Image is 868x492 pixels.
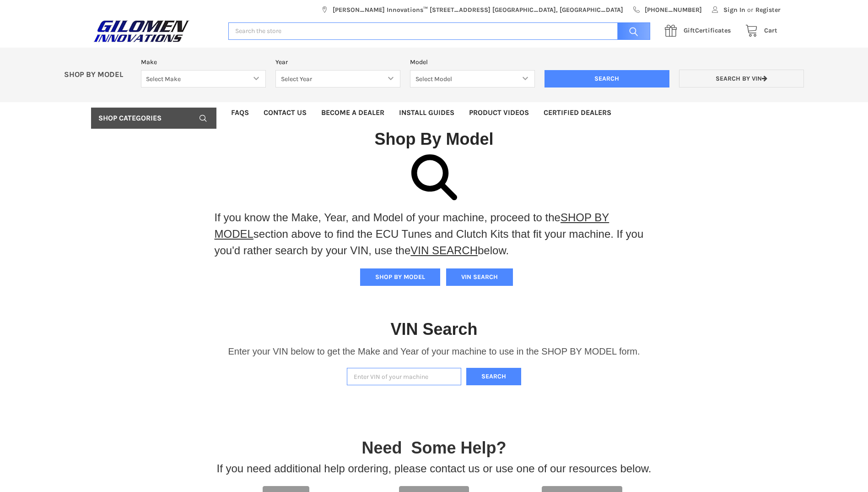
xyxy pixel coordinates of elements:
span: [PERSON_NAME] Innovations™ [STREET_ADDRESS] [GEOGRAPHIC_DATA], [GEOGRAPHIC_DATA] [333,5,623,15]
label: Model [410,57,535,67]
span: Certificates [684,27,731,34]
a: SHOP BY MODEL [215,211,609,240]
p: If you need additional help ordering, please contact us or use one of our resources below. [217,460,652,477]
h1: VIN Search [390,319,477,339]
input: Search [613,22,650,40]
a: GiftCertificates [660,25,740,37]
input: Enter VIN of your machine [347,368,461,386]
p: Need Some Help? [361,436,506,460]
a: GILOMEN INNOVATIONS [91,20,219,43]
p: Enter your VIN below to get the Make and Year of your machine to use in the SHOP BY MODEL form. [228,344,640,358]
span: Cart [764,27,777,34]
a: Contact Us [256,102,314,123]
button: VIN SEARCH [446,268,513,286]
a: VIN SEARCH [410,244,478,257]
h1: Shop By Model [91,129,777,149]
label: Year [275,57,400,67]
button: Search [466,368,521,386]
a: FAQs [224,102,256,123]
a: Install Guides [392,102,462,123]
input: Search the store [228,22,650,40]
a: Cart [740,25,777,37]
a: Product Videos [462,102,536,123]
input: Search [545,70,669,87]
button: SHOP BY MODEL [360,268,440,286]
a: Become a Dealer [314,102,392,123]
p: If you know the Make, Year, and Model of your machine, proceed to the section above to find the E... [215,209,654,259]
span: [PHONE_NUMBER] [645,5,702,15]
img: GILOMEN INNOVATIONS [91,20,192,43]
span: Gift [684,27,695,34]
label: Make [141,57,266,67]
a: Shop Categories [91,108,216,129]
p: SHOP BY MODEL [59,70,136,80]
span: Sign In [723,5,745,15]
a: Certified Dealers [536,102,619,123]
a: Search by VIN [679,70,804,87]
